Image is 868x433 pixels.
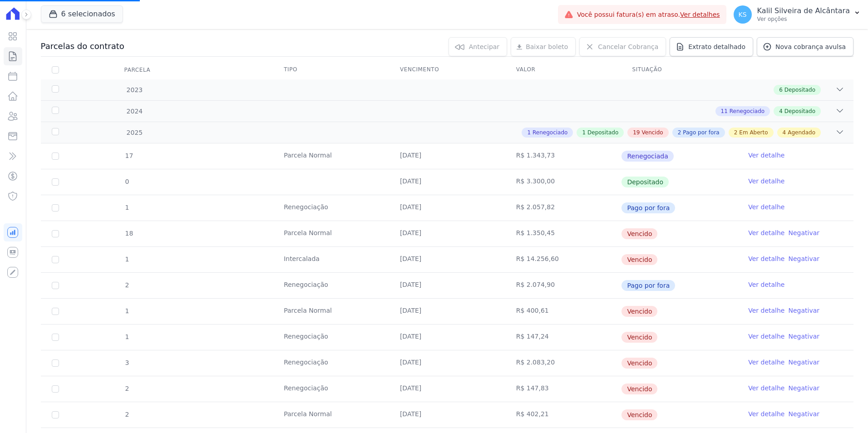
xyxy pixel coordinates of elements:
td: Intercalada [273,247,389,272]
h3: Parcelas do contrato [41,41,124,52]
span: Vencido [642,128,663,137]
a: Nova cobrança avulsa [757,37,853,56]
span: 2 [678,128,681,137]
input: default [52,230,59,237]
a: Ver detalhe [748,177,784,186]
span: 1 [124,307,129,315]
span: Agendado [788,128,815,137]
td: [DATE] [389,299,505,324]
span: 2023 [126,85,143,95]
input: default [52,411,59,418]
span: 2024 [126,107,143,116]
span: 2 [124,281,129,289]
th: Situação [621,60,737,79]
input: Só é possível selecionar pagamentos em aberto [52,204,59,212]
a: Ver detalhe [748,228,784,237]
a: Negativar [788,229,819,236]
span: Renegociado [533,128,567,137]
input: default [52,334,59,341]
span: 19 [633,128,640,137]
span: Vencido [621,306,657,317]
td: [DATE] [389,169,505,195]
span: Depositado [784,107,815,115]
span: 1 [124,204,129,211]
a: Negativar [788,384,819,392]
span: 1 [124,333,129,340]
a: Negativar [788,255,819,262]
a: Ver detalhe [748,151,784,160]
td: R$ 3.300,00 [505,169,621,195]
a: Ver detalhe [748,384,784,393]
span: Vencido [621,254,657,265]
span: Renegociado [730,107,764,115]
td: Parcela Normal [273,221,389,246]
a: Ver detalhe [748,280,784,289]
td: Parcela Normal [273,143,389,169]
td: Renegociação [273,325,389,350]
td: R$ 2.057,82 [505,195,621,221]
span: Vencido [621,332,657,343]
a: Ver detalhe [748,306,784,315]
p: Ver opções [757,15,850,23]
span: Você possui fatura(s) em atraso. [577,10,720,20]
td: Parcela Normal [273,299,389,324]
td: [DATE] [389,376,505,402]
td: Renegociação [273,195,389,221]
a: Ver detalhe [748,358,784,367]
div: Parcela [113,61,162,79]
span: 2 [734,128,738,137]
span: 18 [124,230,133,237]
span: Depositado [587,128,618,137]
span: Vencido [621,228,657,239]
td: R$ 147,83 [505,376,621,402]
input: default [52,385,59,393]
td: Parcela Normal [273,402,389,428]
td: R$ 14.256,60 [505,247,621,272]
td: R$ 1.343,73 [505,143,621,169]
th: Valor [505,60,621,79]
span: Extrato detalhado [688,42,745,51]
span: 1 [582,128,586,137]
td: [DATE] [389,195,505,221]
button: 6 selecionados [41,5,123,23]
th: Tipo [273,60,389,79]
input: Só é possível selecionar pagamentos em aberto [52,178,59,186]
p: Kalil Silveira de Alcântara [757,6,850,15]
span: KS [739,11,747,18]
span: Em Aberto [739,128,768,137]
span: Depositado [784,86,815,94]
a: Ver detalhe [748,202,784,212]
span: Vencido [621,358,657,369]
td: Renegociação [273,376,389,402]
a: Ver detalhe [748,254,784,263]
td: Renegociação [273,273,389,298]
td: R$ 1.350,45 [505,221,621,246]
td: Renegociação [273,350,389,376]
input: Só é possível selecionar pagamentos em aberto [52,153,59,160]
span: 4 [783,128,786,137]
td: [DATE] [389,402,505,428]
td: R$ 402,21 [505,402,621,428]
span: 2 [124,385,129,392]
span: 2 [124,411,129,418]
span: 6 [779,86,783,94]
span: 4 [779,107,783,115]
span: 1 [527,128,531,137]
span: Pago por fora [683,128,719,137]
input: default [52,359,59,367]
span: Depositado [621,177,669,187]
a: Ver detalhe [748,409,784,418]
span: Vencido [621,409,657,420]
span: Nova cobrança avulsa [775,42,846,51]
td: [DATE] [389,221,505,246]
td: [DATE] [389,325,505,350]
span: 17 [124,152,133,159]
span: 3 [124,359,129,366]
span: 1 [124,256,129,263]
th: Vencimento [389,60,505,79]
td: [DATE] [389,247,505,272]
span: Pago por fora [621,280,675,291]
span: 2025 [126,128,143,138]
a: Negativar [788,359,819,366]
a: Negativar [788,307,819,314]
